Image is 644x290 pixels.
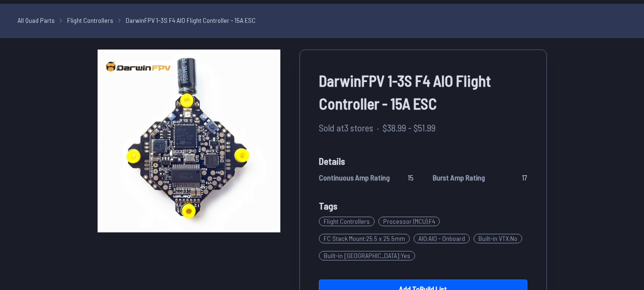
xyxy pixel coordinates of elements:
span: Continuous Amp Rating [319,172,390,183]
span: Built-in VTX : No [474,234,522,243]
a: Built-in VTX:No [474,230,526,247]
a: Processor (MCU):F4 [378,213,444,230]
a: AIO:AIO - Onboard [414,230,474,247]
a: Flight Controllers [67,15,113,25]
a: Flight Controllers [319,213,378,230]
span: AIO : AIO - Onboard [414,234,470,243]
a: Built-in [GEOGRAPHIC_DATA]:Yes [319,247,419,264]
span: Processor (MCU) : F4 [378,217,440,226]
span: DarwinFPV 1-3S F4 AIO Flight Controller - 15A ESC [319,69,527,115]
span: Burst Amp Rating [433,172,485,183]
span: $38.99 - $51.99 [383,120,436,135]
img: image [98,50,280,232]
span: 17 [522,172,527,183]
span: · [377,120,379,135]
span: 15 [407,172,414,183]
span: Built-in [GEOGRAPHIC_DATA] : Yes [319,251,415,260]
a: All Quad Parts [18,15,55,25]
span: Sold at 3 stores [319,120,373,135]
span: Flight Controllers [319,217,375,226]
span: FC Stack Mount : 25.5 x 25.5mm [319,234,410,243]
span: Details [319,154,527,168]
span: Tags [319,200,337,211]
a: FC Stack Mount:25.5 x 25.5mm [319,230,414,247]
a: DarwinFPV 1-3S F4 AIO Flight Controller - 15A ESC [126,15,256,25]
